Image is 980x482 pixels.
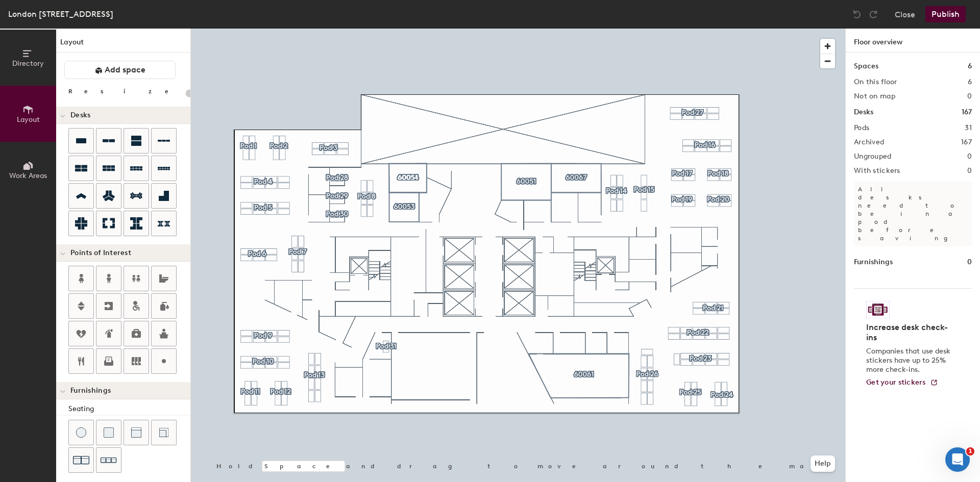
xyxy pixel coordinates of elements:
div: London [STREET_ADDRESS] [8,8,113,20]
button: Couch (middle) [124,420,149,445]
img: Couch (x2) [73,452,89,468]
span: Add space [105,65,145,75]
p: All desks need to be in a pod before saving [854,181,972,246]
div: Seating [68,403,190,415]
h2: On this floor [854,78,897,86]
p: Companies that use desk stickers have up to 25% more check-ins. [866,347,953,374]
h2: 0 [967,92,972,100]
h2: 0 [967,153,972,161]
h1: Spaces [854,61,878,72]
span: Work Areas [9,171,47,180]
h4: Increase desk check-ins [866,322,953,343]
h2: With stickers [854,167,900,175]
h2: Pods [854,124,869,132]
img: Couch (corner) [159,427,169,438]
span: Get your stickers [866,378,926,387]
a: Get your stickers [866,378,938,387]
img: Undo [852,9,862,19]
button: Couch (x2) [68,447,94,473]
h1: 167 [962,107,972,118]
button: Add space [64,61,176,79]
h1: 0 [967,257,972,268]
span: Points of Interest [70,249,131,257]
h1: 6 [968,61,972,72]
h2: 6 [968,78,972,86]
h2: Not on map [854,92,895,100]
img: Redo [868,9,878,19]
h2: Archived [854,138,884,146]
h2: Ungrouped [854,153,892,161]
h1: Desks [854,107,873,118]
span: Directory [12,59,44,68]
span: Layout [17,115,40,124]
h2: 0 [967,167,972,175]
h1: Furnishings [854,257,893,268]
img: Couch (x3) [101,452,117,468]
h2: 31 [965,124,972,132]
iframe: Intercom live chat [945,447,970,472]
span: 1 [966,447,974,455]
img: Cushion [104,427,114,438]
img: Sticker logo [866,301,890,318]
button: Couch (x3) [96,447,121,473]
button: Help [811,455,835,472]
button: Stool [68,420,94,445]
button: Publish [925,6,966,22]
span: Desks [70,111,90,119]
h1: Floor overview [846,29,980,53]
button: Couch (corner) [151,420,177,445]
button: Close [895,6,915,22]
img: Stool [76,427,86,438]
h1: Layout [56,37,190,53]
img: Couch (middle) [131,427,141,438]
h2: 167 [961,138,972,146]
div: Resize [68,87,181,95]
span: Furnishings [70,387,111,395]
button: Cushion [96,420,121,445]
